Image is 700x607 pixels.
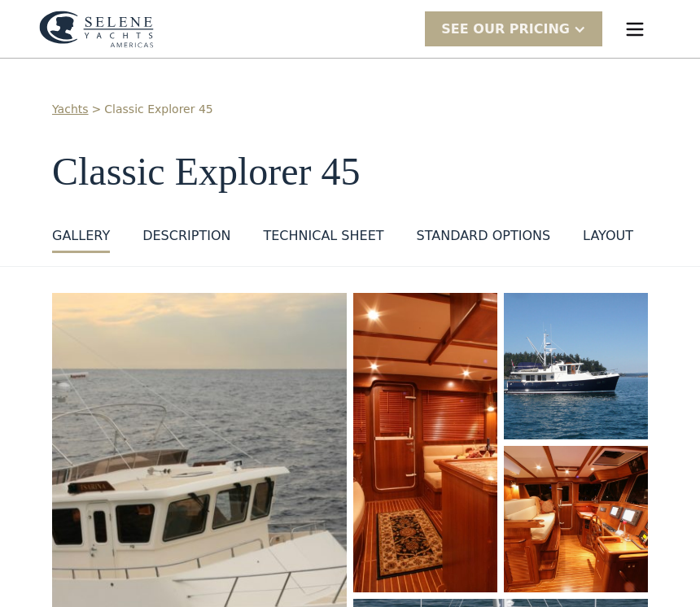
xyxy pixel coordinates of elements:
div: Technical sheet [263,226,383,246]
div: GALLERY [52,226,110,246]
a: standard options [417,226,551,253]
div: SEE Our Pricing [441,20,570,39]
a: open lightbox [353,293,497,592]
a: Classic Explorer 45 [104,101,212,118]
img: 45 foot motor yacht [504,293,648,439]
div: DESCRIPTION [142,226,230,246]
div: standard options [417,226,551,246]
h1: Classic Explorer 45 [52,151,648,194]
img: logo [39,11,154,48]
a: layout [583,226,633,253]
a: DESCRIPTION [142,226,230,253]
a: open lightbox [504,293,648,439]
a: GALLERY [52,226,110,253]
img: 45 foot motor yacht [504,446,648,592]
img: 45 foot motor yacht [353,293,497,592]
div: layout [583,226,633,246]
div: SEE Our Pricing [425,11,602,46]
div: menu [609,3,661,55]
a: Yachts [52,101,89,118]
a: open lightbox [504,446,648,592]
a: Technical sheet [263,226,383,253]
div: > [92,101,102,118]
a: home [39,11,154,48]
